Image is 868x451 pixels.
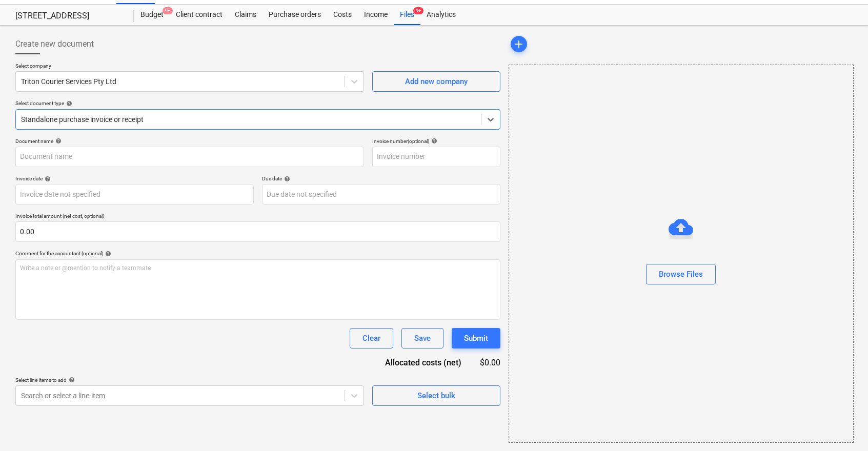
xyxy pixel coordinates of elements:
div: Invoice date [15,175,254,182]
span: help [43,176,51,182]
a: Analytics [420,5,462,25]
div: Select line-items to add [15,377,364,383]
input: Invoice date not specified [15,184,254,204]
div: Invoice number (optional) [372,138,500,145]
button: Save [401,328,443,348]
span: help [64,100,72,107]
div: Allocated costs (net) [367,357,478,368]
div: Select document type [15,100,500,107]
div: Due date [262,175,500,182]
iframe: Chat Widget [817,402,868,451]
div: Comment for the accountant (optional) [15,250,500,257]
button: Add new company [372,71,500,92]
div: Browse Files [509,65,854,443]
span: help [103,251,111,257]
a: Costs [327,5,358,25]
div: Files [394,5,420,25]
div: Submit [464,332,488,345]
a: Budget9+ [134,5,170,25]
input: Due date not specified [262,184,500,204]
a: Client contract [170,5,229,25]
a: Files9+ [394,5,420,25]
button: Browse Files [646,264,716,284]
span: help [429,138,437,144]
div: Clear [362,332,380,345]
button: Select bulk [372,385,500,406]
span: Create new document [15,38,94,50]
span: 9+ [413,7,423,14]
div: Add new company [405,75,468,88]
div: Save [414,332,431,345]
a: Purchase orders [263,5,327,25]
button: Submit [452,328,500,348]
input: Invoice number [372,147,500,167]
span: help [282,176,290,182]
span: help [67,377,75,383]
div: Browse Files [659,268,703,281]
div: Document name [15,138,364,145]
div: $0.00 [478,357,500,368]
p: Invoice total amount (net cost, optional) [15,213,500,221]
p: Select company [15,63,364,71]
span: add [513,38,525,50]
input: Document name [15,147,364,167]
span: 9+ [163,7,173,14]
input: Invoice total amount (net cost, optional) [15,221,500,242]
div: [STREET_ADDRESS] [15,11,122,22]
a: Claims [229,5,263,25]
button: Clear [350,328,393,348]
span: help [53,138,62,144]
div: Select bulk [417,389,455,402]
div: Budget [134,5,170,25]
a: Income [358,5,394,25]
